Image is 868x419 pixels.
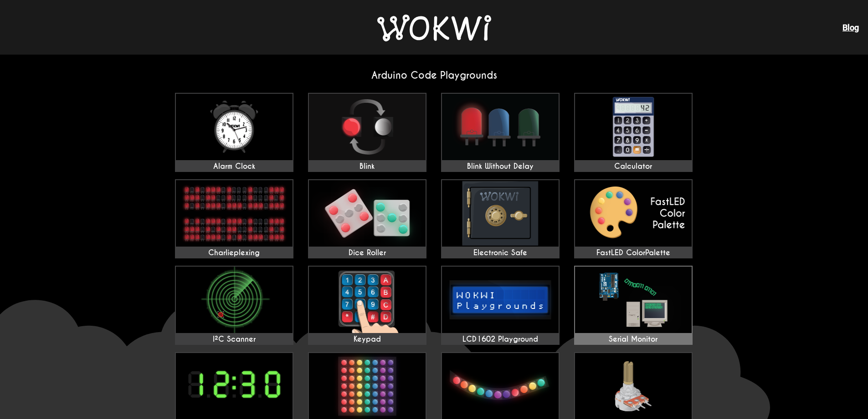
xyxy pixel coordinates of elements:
div: Serial Monitor [575,335,692,344]
img: Blink [309,94,426,160]
a: Dice Roller [308,179,426,258]
div: Blink [309,162,426,171]
a: Blink [308,93,426,172]
h2: Arduino Code Playgrounds [168,69,701,81]
div: Electronic Safe [442,248,559,257]
img: Alarm Clock [176,94,293,160]
div: Blink Without Delay [442,162,559,171]
div: Keypad [309,335,426,344]
div: Alarm Clock [176,162,293,171]
a: Charlieplexing [175,179,293,258]
img: Charlieplexing [176,180,293,247]
img: Calculator [575,94,692,160]
div: Dice Roller [309,248,426,257]
a: Alarm Clock [175,93,293,172]
a: Serial Monitor [574,266,693,345]
a: I²C Scanner [175,266,293,345]
img: Keypad [309,267,426,333]
img: I²C Scanner [176,267,293,333]
a: LCD1602 Playground [441,266,560,345]
img: Serial Monitor [575,267,692,333]
a: Blog [842,23,859,32]
a: Calculator [574,93,693,172]
div: Charlieplexing [176,248,293,257]
img: Electronic Safe [442,180,559,247]
img: Dice Roller [309,180,426,247]
div: FastLED ColorPalette [575,248,692,257]
img: LCD1602 Playground [442,267,559,333]
div: I²C Scanner [176,335,293,344]
a: Electronic Safe [441,179,560,258]
img: Blink Without Delay [442,94,559,160]
div: Calculator [575,162,692,171]
a: Keypad [308,266,426,345]
a: FastLED ColorPalette [574,179,693,258]
img: FastLED ColorPalette [575,180,692,247]
div: LCD1602 Playground [442,335,559,344]
img: Wokwi [377,15,491,41]
a: Blink Without Delay [441,93,560,172]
